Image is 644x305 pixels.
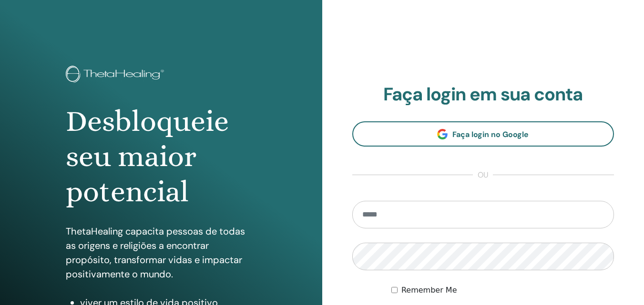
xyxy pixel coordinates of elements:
span: ou [473,169,493,181]
h2: Faça login em sua conta [352,84,614,106]
div: Keep me authenticated indefinitely or until I manually logout [391,285,614,296]
span: Faça login no Google [452,129,529,139]
p: ThetaHealing capacita pessoas de todas as origens e religiões a encontrar propósito, transformar ... [66,224,256,281]
a: Faça login no Google [352,121,614,147]
label: Remember Me [401,285,457,296]
h1: Desbloqueie seu maior potencial [66,104,256,210]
